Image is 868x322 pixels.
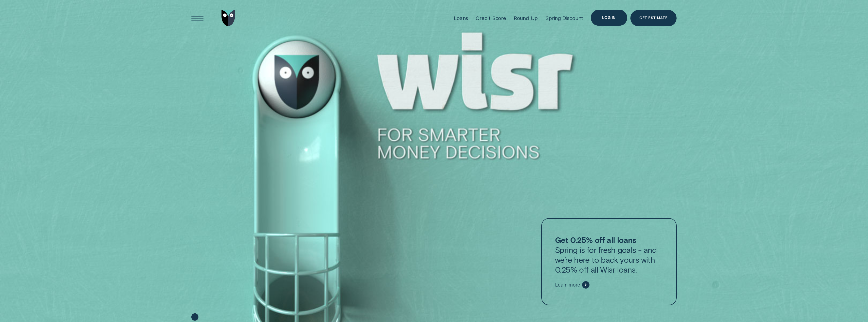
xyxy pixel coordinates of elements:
[189,10,206,26] button: Open Menu
[555,235,636,244] strong: Get 0.25% off all loans
[221,10,235,26] img: Wisr
[454,15,468,21] div: Loans
[555,235,663,274] p: Spring is for fresh goals - and we’re here to back yours with 0.25% off all Wisr loans.
[514,15,538,21] div: Round Up
[630,10,677,26] a: Get Estimate
[602,16,616,20] div: Log in
[476,15,506,21] div: Credit Score
[545,15,583,21] div: Spring Discount
[555,282,580,288] span: Learn more
[591,10,627,26] button: Log in
[541,218,677,305] a: Get 0.25% off all loansSpring is for fresh goals - and we’re here to back yours with 0.25% off al...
